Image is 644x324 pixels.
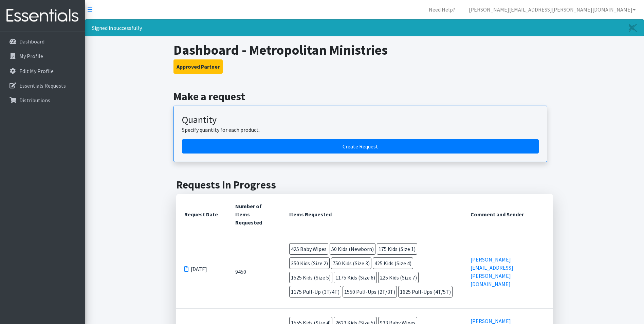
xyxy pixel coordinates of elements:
[3,4,82,27] img: HumanEssentials
[19,38,44,45] p: Dashboard
[622,20,644,36] a: Close
[378,272,419,283] span: 225 Kids (Size 7)
[19,53,43,59] p: My Profile
[173,42,555,58] h1: Dashboard - Metropolitan Ministries
[3,93,82,107] a: Distributions
[343,286,397,298] span: 1550 Pull-Ups (2T/3T)
[281,194,462,235] th: Items Requested
[182,114,539,126] h3: Quantity
[227,235,281,309] td: 9450
[85,19,644,36] div: Signed in successfully.
[19,97,50,104] p: Distributions
[173,90,555,103] h2: Make a request
[373,257,413,269] span: 425 Kids (Size 4)
[3,79,82,92] a: Essentials Requests
[176,178,553,191] h2: Requests In Progress
[289,257,330,269] span: 350 Kids (Size 2)
[3,49,82,63] a: My Profile
[19,68,54,74] p: Edit My Profile
[331,257,371,269] span: 750 Kids (Size 3)
[471,256,513,287] a: [PERSON_NAME][EMAIL_ADDRESS][PERSON_NAME][DOMAIN_NAME]
[398,286,453,298] span: 1625 Pull-Ups (4T/5T)
[377,243,417,255] span: 175 Kids (Size 1)
[463,3,641,16] a: [PERSON_NAME][EMAIL_ADDRESS][PERSON_NAME][DOMAIN_NAME]
[3,35,82,48] a: Dashboard
[334,272,377,283] span: 1175 Kids (Size 6)
[423,3,461,16] a: Need Help?
[227,194,281,235] th: Number of Items Requested
[173,59,223,74] button: Approved Partner
[462,194,553,235] th: Comment and Sender
[176,194,227,235] th: Request Date
[3,64,82,78] a: Edit My Profile
[289,272,332,283] span: 1525 Kids (Size 5)
[191,265,207,273] span: [DATE]
[330,243,375,255] span: 50 Kids (Newborn)
[19,82,66,89] p: Essentials Requests
[182,139,539,154] a: Create a request by quantity
[289,286,341,298] span: 1175 Pull-Up (3T/4T)
[182,126,539,134] p: Specify quantity for each product.
[289,243,328,255] span: 425 Baby Wipes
